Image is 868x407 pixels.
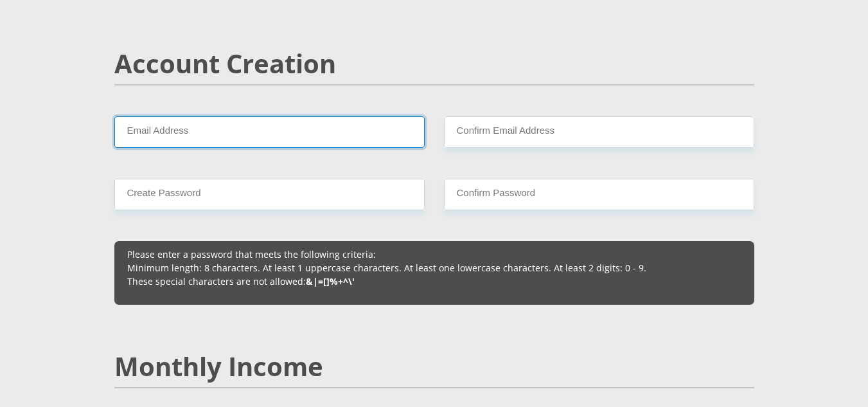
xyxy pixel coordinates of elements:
h2: Monthly Income [114,351,754,382]
input: Create Password [114,179,425,210]
h2: Account Creation [114,48,754,79]
input: Confirm Password [444,179,754,210]
p: Please enter a password that meets the following criteria: Minimum length: 8 characters. At least... [127,248,741,288]
input: Confirm Email Address [444,116,754,148]
input: Email Address [114,116,425,148]
b: &|=[]%+^\' [306,275,355,287]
